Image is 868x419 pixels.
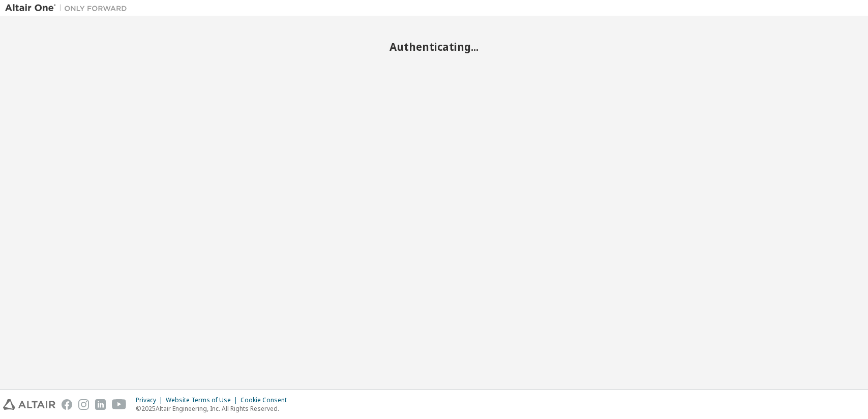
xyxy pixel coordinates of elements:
[136,396,166,404] div: Privacy
[112,399,127,410] img: youtube.svg
[62,399,72,410] img: facebook.svg
[5,3,132,13] img: Altair One
[5,40,863,53] h2: Authenticating...
[78,399,89,410] img: instagram.svg
[95,399,106,410] img: linkedin.svg
[3,399,55,410] img: altair_logo.svg
[241,396,293,404] div: Cookie Consent
[166,396,241,404] div: Website Terms of Use
[136,404,293,413] p: © 2025 Altair Engineering, Inc. All Rights Reserved.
